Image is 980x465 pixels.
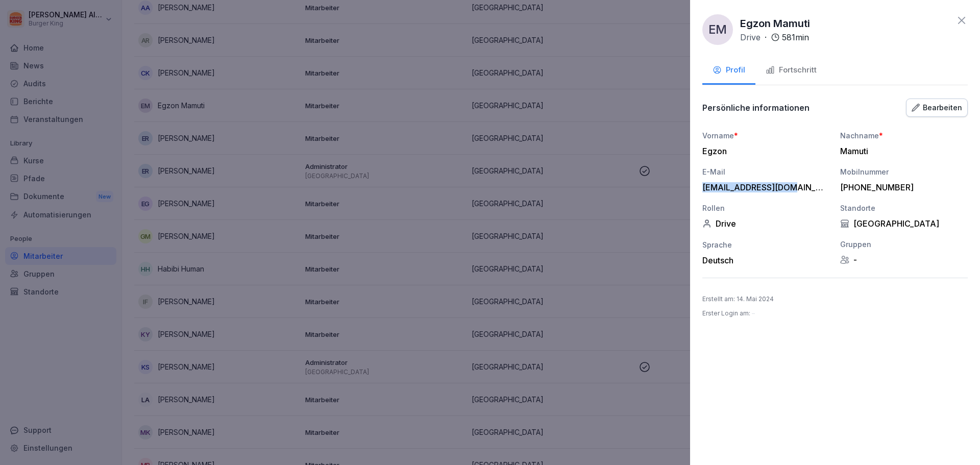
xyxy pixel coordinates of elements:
div: [GEOGRAPHIC_DATA] [840,218,968,229]
div: Egzon [702,146,825,156]
div: Sprache [702,239,830,250]
p: Persönliche informationen [702,103,810,113]
div: E-Mail [702,166,830,177]
div: Mamuti [840,146,963,156]
div: Nachname [840,130,968,141]
div: Profil [713,64,745,76]
div: Gruppen [840,239,968,250]
div: Bearbeiten [912,102,962,113]
button: Bearbeiten [906,99,968,117]
button: Fortschritt [755,57,827,85]
div: Standorte [840,203,968,213]
div: Rollen [702,203,830,213]
button: Profil [702,57,755,85]
div: Drive [702,218,830,229]
p: Erstellt am : 14. Mai 2024 [702,295,774,304]
div: · [740,31,809,43]
p: Egzon Mamuti [740,16,810,31]
div: - [840,255,968,265]
div: [PHONE_NUMBER] [840,182,963,192]
div: [EMAIL_ADDRESS][DOMAIN_NAME] [702,182,825,192]
div: Fortschritt [766,64,817,76]
span: – [752,309,755,317]
div: Mobilnummer [840,166,968,177]
p: Erster Login am : [702,309,755,318]
p: 581 min [782,31,809,43]
div: Deutsch [702,255,830,265]
p: Drive [740,31,761,43]
div: Vorname [702,130,830,141]
div: EM [702,14,733,45]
